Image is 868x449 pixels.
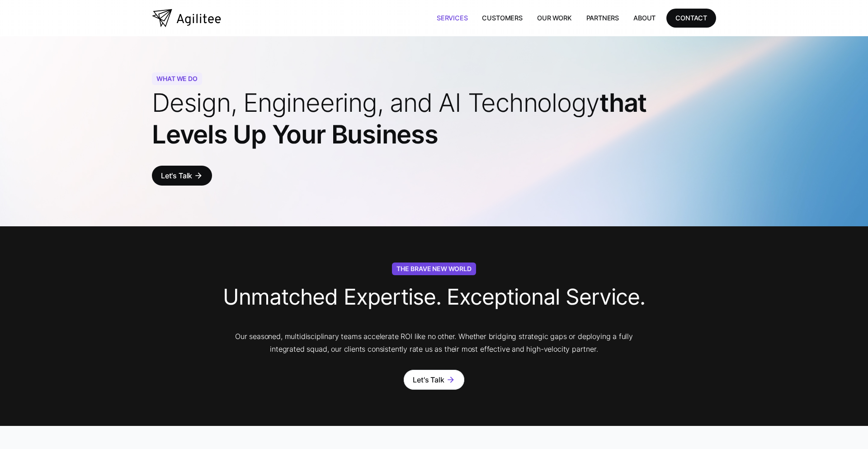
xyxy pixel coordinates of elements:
a: Let's Talkarrow_forward [404,370,464,390]
a: Our Work [530,9,579,27]
span: Design, Engineering, and AI Technology [152,87,599,118]
div: CONTACT [675,12,707,24]
h3: Unmatched Expertise. Exceptional Service. [223,277,646,321]
a: CONTACT [666,9,716,27]
div: WHAT WE DO [152,72,202,85]
a: home [152,9,221,27]
a: Customers [475,9,529,27]
a: Partners [579,9,627,27]
div: Let's Talk [413,373,444,386]
div: The Brave New World [392,263,476,275]
a: Let's Talkarrow_forward [152,166,212,186]
div: arrow_forward [194,171,203,180]
p: Our seasoned, multidisciplinary teams accelerate ROI like no other. Whether bridging strategic ga... [222,330,646,355]
a: About [626,9,663,27]
h1: that Levels Up Your Business [152,87,716,150]
div: Let's Talk [161,169,192,182]
div: arrow_forward [446,375,455,384]
a: Services [429,9,475,27]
